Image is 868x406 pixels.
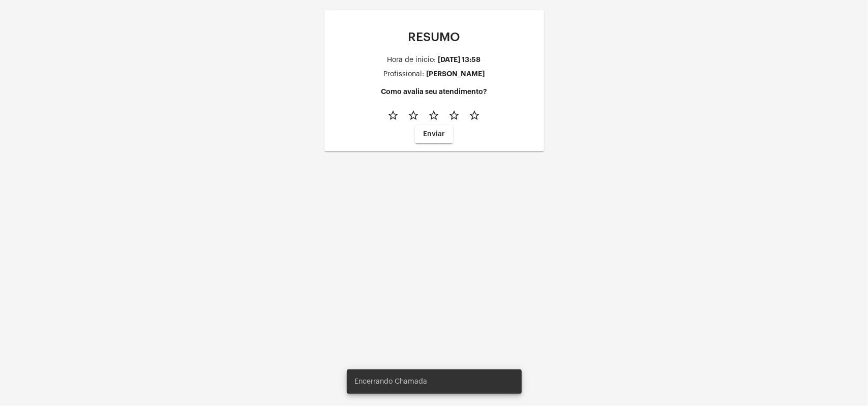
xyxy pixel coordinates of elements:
[438,56,481,64] div: [DATE] 13:58
[333,88,536,96] h4: Como avalia seu atendimento?
[387,109,400,121] mat-icon: star_border
[408,109,420,121] mat-icon: star_border
[426,70,485,78] div: [PERSON_NAME]
[448,109,461,121] mat-icon: star_border
[469,109,481,121] mat-icon: star_border
[355,377,428,387] span: Encerrando Chamada
[423,131,445,138] span: Enviar
[415,125,453,143] button: Enviar
[383,71,424,78] div: Profissional:
[387,56,436,64] div: Hora de inicio:
[333,30,536,44] p: RESUMO
[428,109,440,121] mat-icon: star_border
